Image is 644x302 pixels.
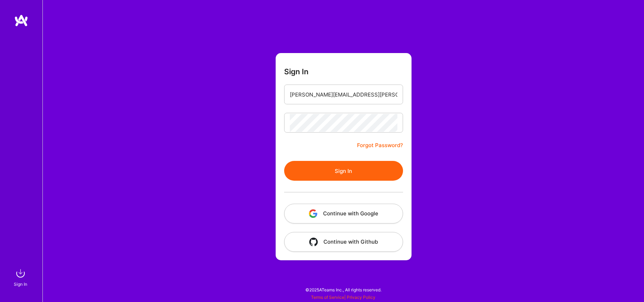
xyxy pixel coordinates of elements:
a: sign inSign In [15,266,28,288]
span: | [311,295,375,300]
img: icon [309,209,317,218]
a: Privacy Policy [347,295,375,300]
h3: Sign In [284,67,309,76]
input: Email... [290,86,397,104]
button: Continue with Github [284,232,403,252]
img: sign in [13,266,28,280]
img: logo [14,14,28,27]
a: Terms of Service [311,295,344,300]
img: icon [309,238,318,246]
button: Continue with Google [284,204,403,223]
div: © 2025 ATeams Inc., All rights reserved. [42,281,644,298]
button: Sign In [284,161,403,181]
a: Forgot Password? [357,141,403,150]
div: Sign In [14,280,27,288]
